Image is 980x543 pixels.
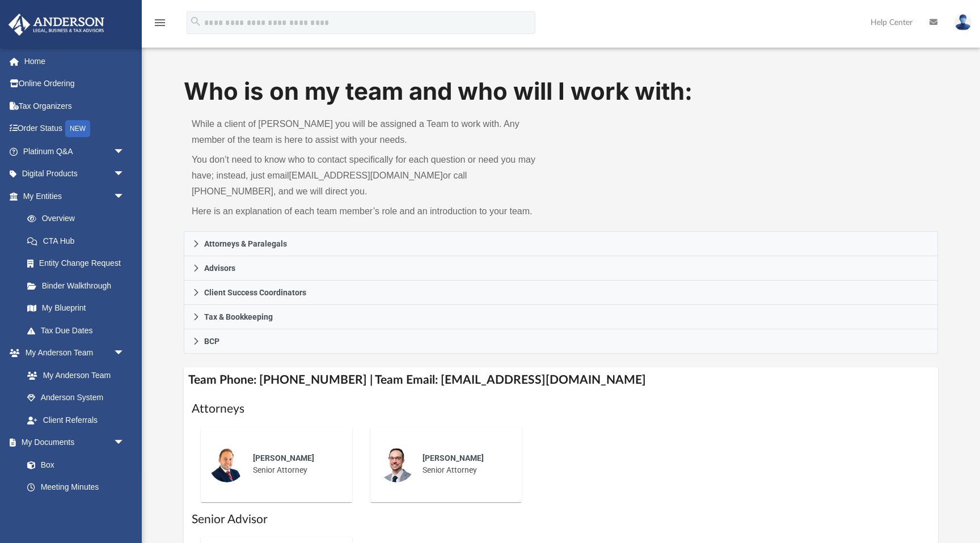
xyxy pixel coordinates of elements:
span: Tax & Bookkeeping [204,313,273,321]
a: Home [8,50,142,73]
h4: Team Phone: [PHONE_NUMBER] | Team Email: [EMAIL_ADDRESS][DOMAIN_NAME] [184,367,938,393]
p: While a client of [PERSON_NAME] you will be assigned a Team to work with. Any member of the team ... [192,116,553,148]
a: Box [16,453,130,476]
a: menu [153,22,167,29]
a: Attorneys & Paralegals [184,231,938,256]
img: thumbnail [209,446,245,482]
a: Anderson System [16,387,136,409]
a: My Documentsarrow_drop_down [8,431,136,454]
img: Anderson Advisors Platinum Portal [5,14,108,36]
a: Platinum Q&Aarrow_drop_down [8,140,142,163]
div: NEW [65,120,90,137]
div: Senior Attorney [415,444,514,484]
a: Order StatusNEW [8,117,142,141]
a: Tax & Bookkeeping [184,305,938,329]
span: arrow_drop_down [113,431,136,455]
a: Overview [16,207,142,230]
a: My Blueprint [16,297,136,320]
a: Advisors [184,256,938,281]
a: Forms Library [16,498,130,521]
span: Client Success Coordinators [204,289,306,296]
a: Meeting Minutes [16,476,136,499]
a: [EMAIL_ADDRESS][DOMAIN_NAME] [289,171,443,180]
span: [PERSON_NAME] [423,453,484,463]
i: search [189,15,202,28]
p: You don’t need to know who to contact specifically for each question or need you may have; instea... [192,152,553,200]
span: BCP [204,337,219,345]
h1: Attorneys [192,401,930,417]
img: thumbnail [378,446,415,482]
a: CTA Hub [16,230,142,252]
a: Client Referrals [16,409,136,431]
a: Entity Change Request [16,252,142,275]
span: arrow_drop_down [113,163,136,186]
span: [PERSON_NAME] [253,453,314,463]
a: Online Ordering [8,73,142,95]
a: Tax Organizers [8,95,142,117]
a: Binder Walkthrough [16,274,142,297]
i: menu [153,16,167,29]
span: arrow_drop_down [113,342,136,365]
div: Senior Attorney [245,444,344,484]
a: My Anderson Teamarrow_drop_down [8,342,136,364]
p: Here is an explanation of each team member’s role and an introduction to your team. [192,203,553,219]
span: Attorneys & Paralegals [204,240,287,248]
span: arrow_drop_down [113,140,136,163]
h1: Who is on my team and who will I work with: [184,75,938,108]
span: Advisors [204,264,235,272]
h1: Senior Advisor [192,511,930,528]
span: arrow_drop_down [113,185,136,208]
a: My Entitiesarrow_drop_down [8,185,142,207]
a: BCP [184,329,938,354]
a: Digital Productsarrow_drop_down [8,163,142,185]
img: User Pic [954,14,971,31]
a: Tax Due Dates [16,319,142,342]
a: Client Success Coordinators [184,281,938,305]
a: My Anderson Team [16,364,130,387]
